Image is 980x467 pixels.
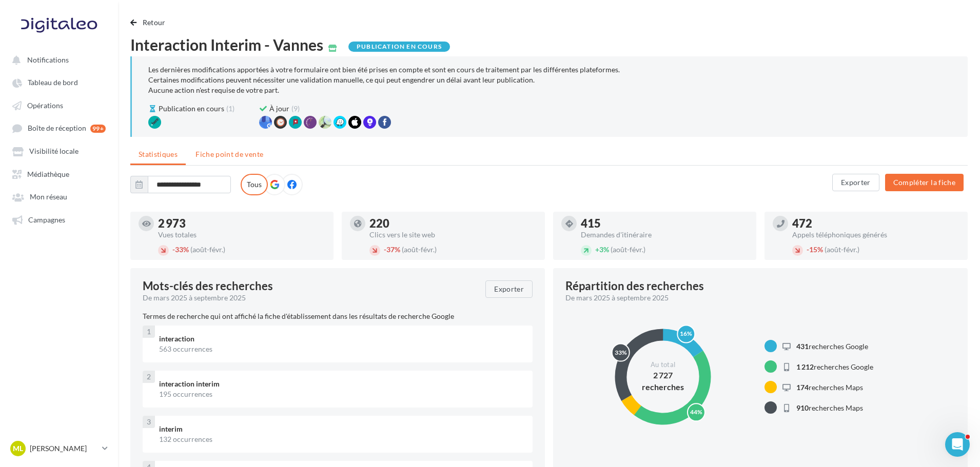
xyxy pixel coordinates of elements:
[143,293,477,303] div: De mars 2025 à septembre 2025
[369,218,537,229] div: 220
[595,245,609,254] span: 3%
[143,311,533,321] p: Termes de recherche qui ont affiché la fiche d'établissement dans les résultats de recherche Google
[945,432,970,457] iframe: Intercom live chat
[27,170,69,178] span: Médiathèque
[269,104,289,114] span: À jour
[565,293,947,303] div: De mars 2025 à septembre 2025
[28,124,86,133] span: Boîte de réception
[796,403,863,412] span: recherches Maps
[796,383,809,392] span: 174
[384,245,400,254] span: 37%
[832,174,879,191] button: Exporter
[595,245,599,254] span: +
[159,379,524,389] div: interaction interim
[6,187,112,206] a: Mon réseau
[30,193,67,201] span: Mon réseau
[143,416,155,428] div: 3
[485,280,533,298] button: Exporter
[241,174,268,195] label: Tous
[172,245,175,254] span: -
[28,215,65,224] span: Campagnes
[226,104,234,114] span: (1)
[402,245,437,254] span: (août-févr.)
[159,389,524,399] div: 195 occurrences
[8,439,110,458] a: ML [PERSON_NAME]
[158,231,325,238] div: Vues totales
[6,118,112,137] a: Boîte de réception 99+
[143,280,273,292] span: Mots-clés des recherches
[348,42,450,52] div: Publication en cours
[384,245,386,254] span: -
[881,177,968,186] a: Compléter la fiche
[796,342,868,351] span: recherches Google
[143,18,166,27] span: Retour
[130,16,170,29] button: Retour
[796,383,863,392] span: recherches Maps
[27,55,69,64] span: Notifications
[369,231,537,238] div: Clics vers le site web
[6,96,112,114] a: Opérations
[190,245,225,254] span: (août-févr.)
[6,73,112,91] a: Tableau de bord
[796,362,873,371] span: recherches Google
[792,231,959,238] div: Appels téléphoniques générés
[90,125,106,133] div: 99+
[143,326,155,338] div: 1
[27,101,63,110] span: Opérations
[796,403,809,412] span: 910
[159,434,524,444] div: 132 occurrences
[148,65,951,95] div: Les dernières modifications apportées à votre formulaire ont bien été prises en compte et sont en...
[143,371,155,383] div: 2
[6,165,112,183] a: Médiathèque
[291,104,300,114] span: (9)
[159,334,524,344] div: interaction
[30,443,98,454] p: [PERSON_NAME]
[792,218,959,229] div: 472
[581,218,748,229] div: 415
[172,245,189,254] span: 33%
[796,342,809,351] span: 431
[130,37,323,52] span: Interaction Interim - Vannes
[6,210,112,229] a: Campagnes
[158,218,325,229] div: 2 973
[195,150,263,158] span: Fiche point de vente
[6,50,108,69] button: Notifications
[807,245,823,254] span: 15%
[28,78,78,87] span: Tableau de bord
[796,362,814,371] span: 1 212
[159,424,524,434] div: interim
[6,141,112,160] a: Visibilité locale
[581,231,748,238] div: Demandes d'itinéraire
[885,174,964,191] button: Compléter la fiche
[159,104,224,114] span: Publication en cours
[825,245,859,254] span: (août-févr.)
[565,280,704,292] div: Répartition des recherches
[807,245,809,254] span: -
[29,147,79,156] span: Visibilité locale
[611,245,645,254] span: (août-févr.)
[159,344,524,354] div: 563 occurrences
[13,443,23,454] span: ML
